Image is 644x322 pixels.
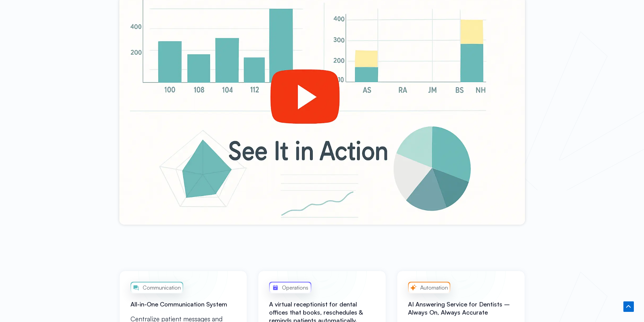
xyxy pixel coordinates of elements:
span: Communication [141,283,181,292]
h2: AI Answering Service for Dentists – Always On, Always Accurate [408,300,514,316]
span: Operations [280,283,308,292]
h2: All-in-One Communication System [130,300,236,308]
span: Automation [419,283,448,292]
